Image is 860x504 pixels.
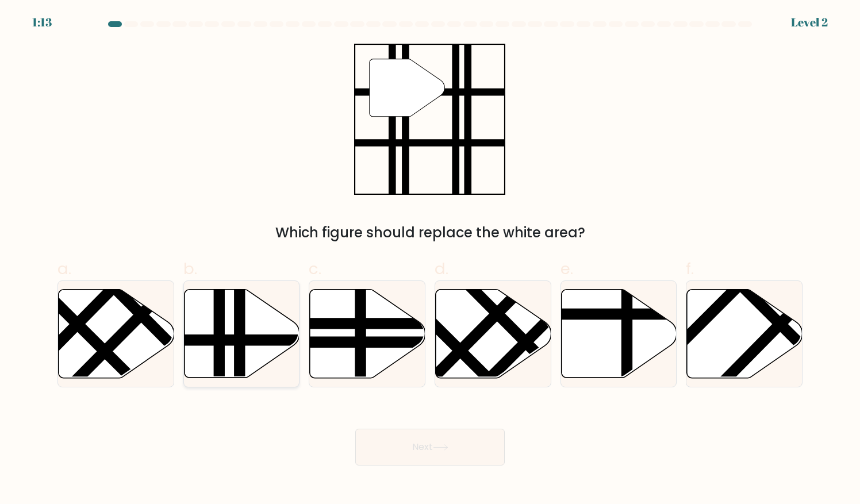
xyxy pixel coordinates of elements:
[309,257,321,280] span: c.
[370,59,445,117] g: "
[355,429,505,465] button: Next
[57,257,71,280] span: a.
[32,14,52,31] div: 1:13
[183,257,197,280] span: b.
[64,222,796,243] div: Which figure should replace the white area?
[435,257,448,280] span: d.
[791,14,828,31] div: Level 2
[686,257,694,280] span: f.
[560,257,573,280] span: e.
